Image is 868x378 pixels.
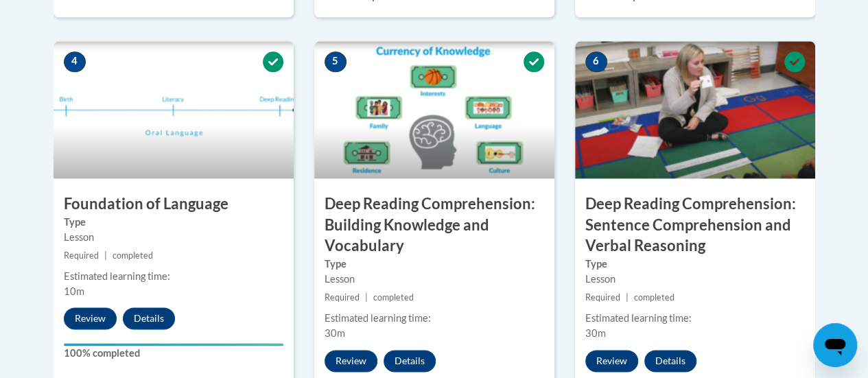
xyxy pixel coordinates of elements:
[575,193,815,257] h3: Deep Reading Comprehension: Sentence Comprehension and Verbal Reasoning
[325,327,345,339] span: 30m
[585,257,805,272] label: Type
[325,257,544,272] label: Type
[64,307,117,329] button: Review
[575,41,815,178] img: Course Image
[626,292,629,303] span: |
[384,350,436,372] button: Details
[585,272,805,287] div: Lesson
[813,323,857,367] iframe: Button to launch messaging window, conversation in progress
[325,311,544,326] div: Estimated learning time:
[325,272,544,287] div: Lesson
[644,350,696,372] button: Details
[314,193,554,257] h3: Deep Reading Comprehension: Building Knowledge and Vocabulary
[104,250,107,261] span: |
[585,311,805,326] div: Estimated learning time:
[64,285,84,297] span: 10m
[54,193,294,215] h3: Foundation of Language
[64,269,283,284] div: Estimated learning time:
[54,41,294,178] img: Course Image
[373,292,414,303] span: completed
[585,51,607,72] span: 6
[325,51,347,72] span: 5
[123,307,175,329] button: Details
[585,350,638,372] button: Review
[64,343,283,346] div: Your progress
[325,292,360,303] span: Required
[113,250,153,261] span: completed
[585,292,620,303] span: Required
[64,215,283,230] label: Type
[64,230,283,245] div: Lesson
[64,346,283,361] label: 100% completed
[634,292,675,303] span: completed
[64,51,86,72] span: 4
[365,292,368,303] span: |
[64,250,99,261] span: Required
[325,350,377,372] button: Review
[314,41,554,178] img: Course Image
[585,327,606,339] span: 30m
